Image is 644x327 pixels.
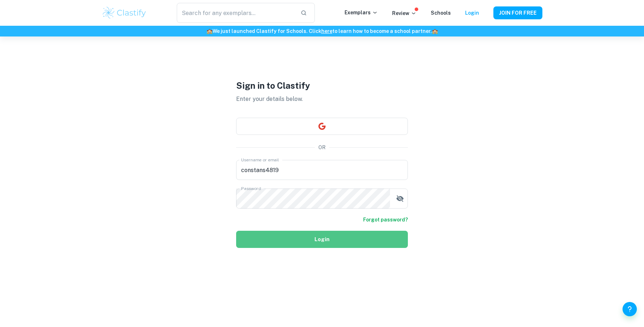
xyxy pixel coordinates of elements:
button: Help and Feedback [623,302,637,316]
h6: We just launched Clastify for Schools. Click to learn how to become a school partner. [1,27,643,35]
a: Forgot password? [363,216,408,224]
button: JOIN FOR FREE [493,6,542,19]
h1: Sign in to Clastify [236,79,408,92]
p: OR [318,143,326,151]
input: Search for any exemplars... [177,3,295,23]
span: 🏫 [432,28,438,34]
img: Clastify logo [102,6,147,20]
label: Password [241,185,261,191]
button: Login [236,231,408,248]
p: Review [392,9,416,17]
a: here [321,28,332,34]
span: 🏫 [206,28,213,34]
p: Enter your details below. [236,95,408,103]
a: Schools [431,10,451,16]
label: Username or email [241,157,279,163]
p: Exemplars [345,9,378,16]
a: Login [465,10,479,16]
